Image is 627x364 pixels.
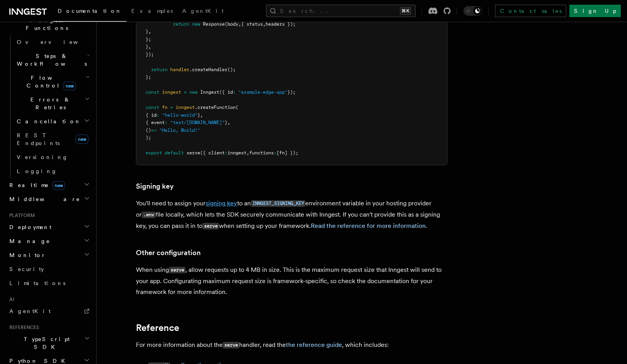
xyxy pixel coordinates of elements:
span: REST Endpoints [17,132,60,146]
span: , [263,21,266,27]
span: handler [170,67,189,72]
span: Deployment [6,223,51,231]
span: .createHandler [189,67,227,72]
a: Examples [127,2,178,21]
span: serve [187,150,200,156]
span: fn [162,105,167,110]
span: Inngest [200,89,219,95]
span: Manage [6,237,50,245]
span: (body [225,21,238,27]
span: new [52,181,65,190]
span: Versioning [17,154,68,160]
a: INNGEST_SIGNING_KEY [251,199,305,207]
a: AgentKit [178,2,228,21]
span: TypeScript SDK [6,335,84,351]
button: Cancellation [14,114,92,128]
span: const [146,89,159,95]
span: : [274,150,277,156]
code: .env [142,212,155,218]
span: ({ id [219,89,233,95]
code: serve [169,267,185,273]
span: "test/[DOMAIN_NAME]" [170,120,225,125]
span: Flow Control [14,74,86,89]
button: Manage [6,234,92,248]
span: [fn] }); [277,150,298,156]
span: { event [146,120,165,125]
button: Monitor [6,248,92,262]
span: AgentKit [9,308,51,314]
span: Limitations [9,280,65,286]
span: { status [241,21,263,27]
span: Cancellation [14,117,81,125]
div: Inngest Functions [6,35,92,178]
span: , [200,112,203,118]
span: headers }); [266,21,296,27]
span: Overview [17,39,97,45]
span: return [173,21,189,27]
span: Errors & Retries [14,96,85,111]
span: } [225,120,227,125]
span: () [146,128,151,133]
span: : [225,150,227,156]
span: functions [249,150,274,156]
span: }; [146,37,151,42]
a: Other configuration [136,247,201,258]
code: serve [203,223,219,229]
span: } [146,29,148,34]
button: Errors & Retries [14,93,92,114]
span: : [157,112,159,118]
a: Sign Up [569,5,621,17]
a: Security [6,262,92,276]
span: AI [6,296,14,303]
a: the reference guide [286,341,342,348]
button: Realtimenew [6,178,92,192]
span: , [148,29,151,34]
span: Middleware [6,195,80,203]
span: = [170,105,173,110]
button: Deployment [6,220,92,234]
span: References [6,324,39,331]
a: Documentation [53,2,127,22]
span: : [165,120,167,125]
span: => [151,128,157,133]
a: Logging [14,164,92,178]
span: new [192,21,200,27]
p: For more information about the handler, read the , which includes: [136,339,447,351]
span: }; [146,74,151,80]
a: REST Endpointsnew [14,128,92,150]
span: const [146,105,159,110]
span: "hello-world" [162,112,197,118]
a: Signing key [136,181,174,192]
span: default [165,150,184,156]
span: inngest [227,150,247,156]
span: } [197,112,200,118]
a: Versioning [14,150,92,164]
span: "Hello, World!" [159,128,200,133]
span: Response [203,21,225,27]
span: Steps & Workflows [14,52,87,68]
code: INNGEST_SIGNING_KEY [251,200,305,207]
span: Inngest Functions [6,16,84,32]
span: Documentation [58,8,122,14]
span: }); [146,52,154,57]
span: }); [287,89,296,95]
button: TypeScript SDK [6,332,92,354]
a: Limitations [6,276,92,290]
a: Contact sales [495,5,566,17]
span: new [189,89,197,95]
p: You'll need to assign your to an environment variable in your hosting provider or file locally, w... [136,198,447,232]
button: Search...⌘K [266,5,416,17]
span: ({ client [200,150,225,156]
button: Middleware [6,192,92,206]
span: inngest [162,89,181,95]
span: Monitor [6,251,46,259]
span: new [63,82,76,90]
span: , [148,44,151,49]
span: .createFunction [195,105,236,110]
button: Inngest Functions [6,13,92,35]
span: ); [146,135,151,140]
span: { id [146,112,157,118]
a: signing key [206,199,237,207]
span: export [146,150,162,156]
span: , [227,120,230,125]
